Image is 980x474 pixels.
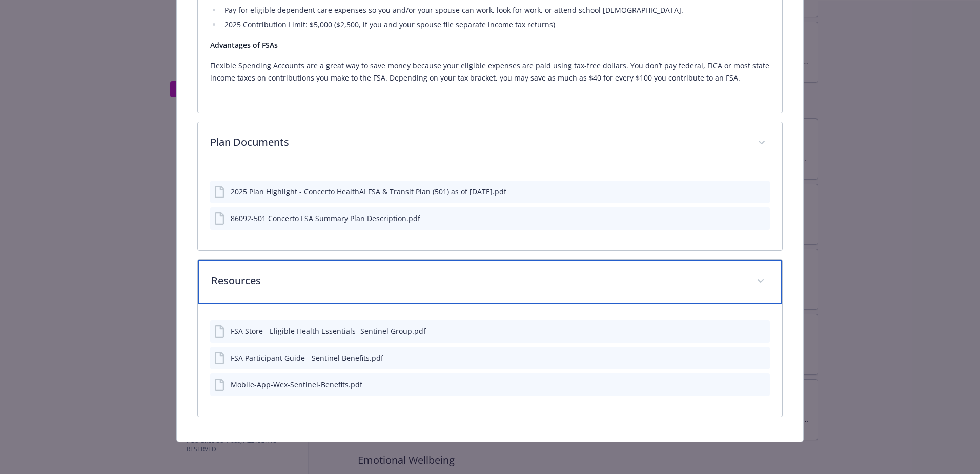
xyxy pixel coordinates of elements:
[740,186,748,197] button: download file
[757,326,766,337] button: preview file
[221,18,770,31] li: 2025 Contribution Limit: $5,000 ($2,500, if you and your spouse file separate income tax returns)​
[198,260,782,304] div: Resources
[231,352,383,363] div: FSA Participant Guide - Sentinel Benefits.pdf
[231,379,362,390] div: Mobile-App-Wex-Sentinel-Benefits.pdf
[231,326,426,337] div: FSA Store - Eligible Health Essentials- Sentinel Group.pdf
[757,213,766,224] button: preview file
[757,186,766,197] button: preview file
[210,134,745,150] p: Plan Documents
[211,273,744,288] p: Resources
[231,213,420,224] div: 86092-501 Concerto FSA Summary Plan Description.pdf
[198,304,782,417] div: Resources
[757,379,766,390] button: preview file
[757,352,766,363] button: preview file
[740,352,748,363] button: download file
[231,186,506,197] div: 2025 Plan Highlight - Concerto HealthAI FSA & Transit Plan (501) as of [DATE].pdf
[740,326,748,337] button: download file
[740,213,748,224] button: download file
[210,40,278,50] strong: Advantages of FSAs
[210,60,770,84] p: Flexible Spending Accounts are a great way to save money because your eligible expenses are paid ...
[198,122,782,164] div: Plan Documents
[221,4,770,16] li: Pay for eligible dependent care expenses so you and/or your spouse can work, look for work, or at...
[198,164,782,250] div: Plan Documents
[740,379,748,390] button: download file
